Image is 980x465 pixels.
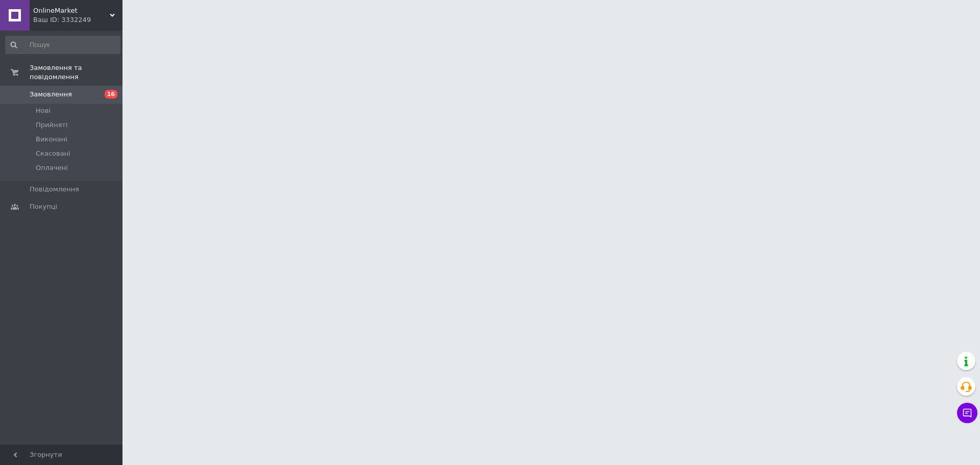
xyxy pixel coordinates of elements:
span: Замовлення [30,90,72,99]
span: Скасовані [36,149,70,158]
span: Прийняті [36,120,67,130]
span: Замовлення та повідомлення [30,63,122,82]
input: Пошук [5,36,120,54]
span: OnlineMarket [33,6,110,15]
div: Ваш ID: 3332249 [33,15,122,25]
span: Нові [36,106,51,115]
button: Чат з покупцем [957,403,977,423]
span: Покупці [30,202,57,211]
span: Повідомлення [30,185,79,194]
span: 16 [105,90,117,99]
span: Виконані [36,135,67,144]
span: Оплачені [36,163,68,173]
